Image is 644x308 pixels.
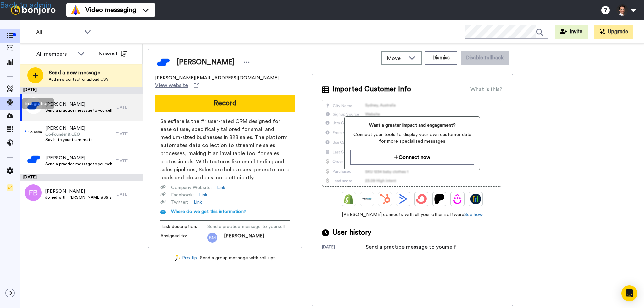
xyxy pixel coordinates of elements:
span: Send a new message [49,69,109,77]
span: Send a practice message to yourself [207,223,286,230]
img: fb.png [25,184,42,201]
span: [PERSON_NAME] connects with all your other software [322,211,502,218]
div: [DATE] [116,158,139,164]
span: Connect your tools to display your own customer data for more specialized messages [350,131,474,145]
a: Pro tip [175,255,197,262]
span: [PERSON_NAME] [45,101,112,108]
img: GoHighLevel [470,194,481,204]
span: [PERSON_NAME][EMAIL_ADDRESS][DOMAIN_NAME] [155,75,279,81]
img: b46bb965-4e23-4ed9-af25-8a5ad06f61ca.png [25,124,42,141]
div: [DATE] [20,174,143,181]
a: Link [217,184,225,191]
span: Send a practice message to yourself [45,161,112,167]
a: View website [155,81,199,89]
button: Dismiss [425,51,457,65]
img: Drip [452,194,463,204]
button: Upgrade [594,25,633,39]
span: [PERSON_NAME] [45,188,112,195]
button: Newest [94,47,132,60]
span: Move [387,54,405,62]
span: Facebook : [171,192,194,198]
span: Where do we get this information? [171,209,246,214]
span: View website [155,81,188,89]
img: 0a0cc1f7-fbbf-4760-9177-14bc26de692a.png [25,151,42,168]
span: [PERSON_NAME] [45,155,112,161]
div: Send a practice message to yourself [366,243,456,251]
div: Open Intercom Messenger [621,285,637,301]
img: Checklist.svg [7,184,13,191]
img: Ontraport [362,194,372,204]
span: Assigned to: [160,233,207,243]
span: All [36,28,81,36]
span: Add new contact or upload CSV [49,77,109,82]
a: Link [194,199,202,206]
span: Task description : [160,223,207,230]
button: Invite [555,25,588,39]
span: Imported Customer Info [332,84,411,95]
div: [DATE] [116,131,139,137]
img: ConvertKit [416,194,427,204]
button: Connect now [350,150,474,165]
span: Video messaging [85,5,136,15]
div: - Send a group message with roll-ups [148,255,302,262]
img: Shopify [343,194,354,204]
span: Want a greater impact and engagement? [350,122,474,129]
img: Patreon [434,194,445,204]
img: Image of Bruno [155,54,172,71]
span: Company Website : [171,184,212,191]
img: vm-color.svg [70,5,81,15]
div: [DATE] [20,87,143,94]
span: Joined with [PERSON_NAME]#39;s team [45,195,112,200]
div: What is this? [470,85,502,94]
img: magic-wand.svg [175,255,181,262]
button: Record [155,95,295,112]
a: See how [464,212,483,217]
span: [PERSON_NAME] [177,57,235,67]
span: Send a practice message to yourself [45,108,112,113]
div: All members [36,50,74,58]
button: Disable fallback [461,51,509,65]
img: ActiveCampaign [398,194,409,204]
div: Integrations [22,98,54,109]
span: [PERSON_NAME] [224,233,264,243]
span: Co-Founder & CEO [45,132,92,137]
div: [DATE] [322,244,366,251]
span: Say hi to your team mate [45,137,92,142]
span: Twitter : [171,199,188,206]
img: Hubspot [380,194,390,204]
span: User history [332,228,371,238]
div: [DATE] [116,192,139,197]
div: [DATE] [116,105,139,110]
span: [PERSON_NAME] [45,125,92,132]
img: bm.png [207,233,217,243]
span: Salesflare is the #1 user-rated CRM designed for ease of use, specifically tailored for small and... [160,117,290,182]
a: Link [199,192,207,198]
